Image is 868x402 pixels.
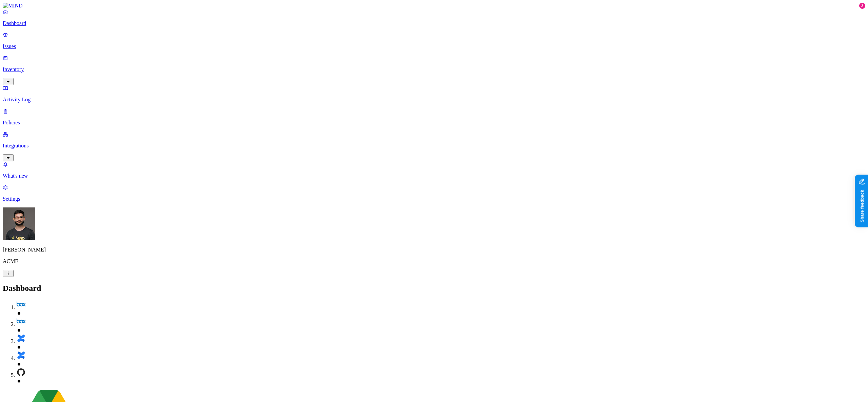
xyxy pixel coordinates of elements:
[3,143,865,149] p: Integrations
[16,300,26,309] img: svg%3e
[3,284,865,293] h2: Dashboard
[3,3,865,9] a: MIND
[3,131,865,160] a: Integrations
[16,350,26,360] img: svg%3e
[3,66,865,73] p: Inventory
[3,9,865,26] a: Dashboard
[3,247,865,253] p: [PERSON_NAME]
[3,3,23,9] img: MIND
[16,334,26,343] img: svg%3e
[3,43,865,49] p: Issues
[3,184,865,202] a: Settings
[3,258,865,264] p: ACME
[3,207,35,240] img: Guy Gofman
[3,173,865,179] p: What's new
[3,120,865,126] p: Policies
[3,85,865,103] a: Activity Log
[3,161,865,179] a: What's new
[16,317,26,326] img: svg%3e
[3,55,865,84] a: Inventory
[3,196,865,202] p: Settings
[3,32,865,49] a: Issues
[3,20,865,26] p: Dashboard
[3,97,865,103] p: Activity Log
[3,108,865,126] a: Policies
[859,3,865,9] div: 3
[16,367,26,377] img: svg%3e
